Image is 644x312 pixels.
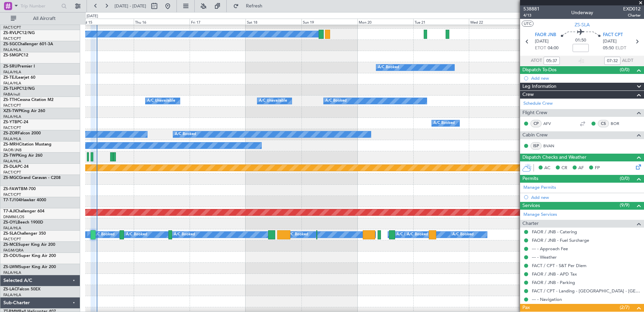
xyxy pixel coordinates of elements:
a: FAOR/JNB [3,148,22,153]
a: ZS-YTBPC-24 [3,120,28,124]
span: ZS-TWP [3,154,18,158]
div: A/C Booked [126,230,147,240]
a: FALA/HLA [3,114,21,119]
span: ELDT [615,45,626,52]
button: Refresh [230,1,270,11]
a: DNMM/LOS [3,214,24,219]
span: AC [544,165,550,172]
a: ZS-TTHCessna Citation M2 [3,98,54,102]
span: Cabin Crew [522,131,548,139]
a: BVAN [543,143,558,149]
a: ZS-SGCChallenger 601-3A [3,42,53,46]
a: FAGM/QRA [3,248,24,253]
a: FALA/HLA [3,270,21,275]
div: Underway [571,9,593,16]
span: Charter [522,220,539,228]
input: Trip Number [21,1,59,11]
span: FACT CPT [603,32,623,38]
span: ZS-MGC [3,176,19,180]
div: Mon 20 [357,19,413,25]
a: FACT/CPT [3,192,21,197]
a: FACT/CPT [3,125,21,130]
a: ZS-RVLPC12/NG [3,31,35,35]
span: [DATE] [603,38,617,45]
a: Manage Services [523,211,557,218]
span: Charter [623,12,641,18]
a: T7-TJ104Hawker 4000 [3,198,46,202]
span: ZS-LAC [3,287,17,291]
span: Leg Information [522,83,556,90]
div: Add new [531,75,641,81]
a: FACT/CPT [3,103,21,108]
div: A/C Unavailable [147,96,175,106]
div: Tue 21 [413,19,469,25]
a: BOR [611,121,626,127]
div: A/C Booked [433,118,455,128]
a: ZS-TWPKing Air 260 [3,154,42,158]
a: ZS-MRHCitation Mustang [3,142,52,147]
span: ZS-MCE [3,243,18,247]
a: ZS-LWMSuper King Air 200 [3,265,56,269]
span: (0/0) [620,66,630,73]
span: 4/13 [523,12,540,18]
input: --:-- [544,57,560,65]
span: Crew [522,91,534,99]
span: XZS-TWP [3,109,21,113]
div: Fri 17 [190,19,246,25]
a: FACT/CPT [3,36,21,41]
div: A/C Booked [93,230,115,240]
span: [DATE] - [DATE] [115,3,146,9]
a: FACT/CPT [3,170,21,175]
a: FAOR / JNB - Parking [532,280,575,285]
a: FALA/HLA [3,81,21,86]
span: Pax [522,304,530,312]
span: (2/7) [620,304,630,311]
a: FALA/HLA [3,226,21,231]
div: A/C Booked [407,230,428,240]
div: A/C Booked [396,230,418,240]
div: ISP [530,142,542,150]
span: ZS-SMG [3,53,19,57]
div: Wed 15 [78,19,134,25]
a: ZS-MGCGrand Caravan - C208 [3,176,61,180]
span: ATOT [531,57,542,64]
a: FALA/HLA [3,136,21,141]
a: FAOR / JNB - APD Tax [532,271,577,277]
a: FACT / CPT - S&T Per Diem [532,263,586,268]
span: 05:50 [603,45,614,52]
div: [DATE] [87,14,98,19]
span: ZS-SGC [3,42,18,46]
button: UTC [522,21,534,27]
span: ZS-OYL [3,220,18,225]
span: ZS-SLA [575,21,590,28]
div: A/C Booked [175,129,196,139]
span: ZS-MRH [3,142,19,147]
a: ZS-SLAChallenger 350 [3,232,46,236]
a: ZS-TLHPC12/NG [3,87,35,91]
span: ZS-SLA [3,232,17,236]
a: Manage Permits [523,184,556,191]
span: ZS-DLA [3,165,18,169]
span: AF [578,165,584,172]
span: 01:50 [575,37,586,44]
span: ZS-TEJ [3,76,16,80]
span: ALDT [622,57,633,64]
a: ZS-FAWTBM-700 [3,187,36,191]
div: A/C Booked [325,96,347,106]
span: 04:00 [548,45,558,52]
button: All Aircraft [7,13,73,24]
div: A/C Booked [287,230,308,240]
a: FACT / CPT - Landing - [GEOGRAPHIC_DATA] - [GEOGRAPHIC_DATA] International FACT / CPT [532,288,641,294]
div: Sat 18 [246,19,301,25]
span: Dispatch To-Dos [522,66,556,74]
span: Refresh [240,4,268,8]
a: --- - Weather [532,254,557,260]
div: A/C Booked [452,230,474,240]
span: Flight Crew [522,109,547,117]
a: ZS-LACFalcon 50EX [3,287,40,291]
a: ZS-ODUSuper King Air 200 [3,254,56,258]
span: ZS-FAW [3,187,19,191]
span: (0/0) [620,175,630,182]
span: Dispatch Checks and Weather [522,154,586,161]
span: Permits [522,175,538,183]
